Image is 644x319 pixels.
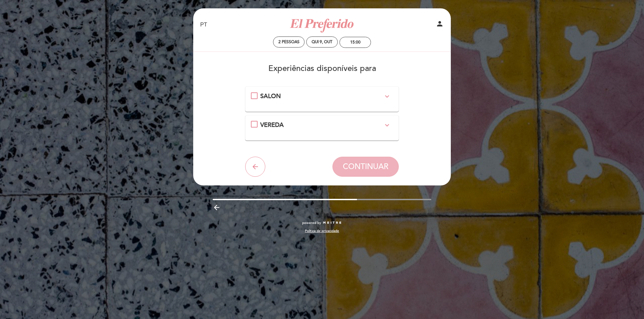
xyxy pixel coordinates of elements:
md-checkbox: SALON expand_more [251,92,393,101]
span: SALON [260,92,281,100]
button: CONTINUAR [332,157,399,177]
i: expand_more [383,92,391,100]
i: person [436,20,444,28]
a: powered by [302,221,342,225]
button: expand_more [381,92,393,101]
button: person [436,20,444,30]
span: VEREDA [260,121,284,129]
button: arrow_back [245,157,265,177]
div: 15:00 [350,40,361,45]
span: Experiências disponíveis para [268,64,376,73]
img: MEITRE [323,221,342,225]
span: 2 pessoas [278,39,300,45]
a: Política de privacidade [305,229,339,233]
i: expand_more [383,121,391,129]
i: arrow_backward [213,204,221,212]
a: El Preferido [280,16,364,34]
div: Qui 9, out [312,39,332,45]
button: expand_more [381,121,393,130]
span: CONTINUAR [343,162,388,171]
i: arrow_back [251,163,259,171]
md-checkbox: VEREDA expand_more Usted esta seleccionando una mesa en vereda al aire libre. Solo podremos asign... [251,121,393,130]
span: powered by [302,221,321,225]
